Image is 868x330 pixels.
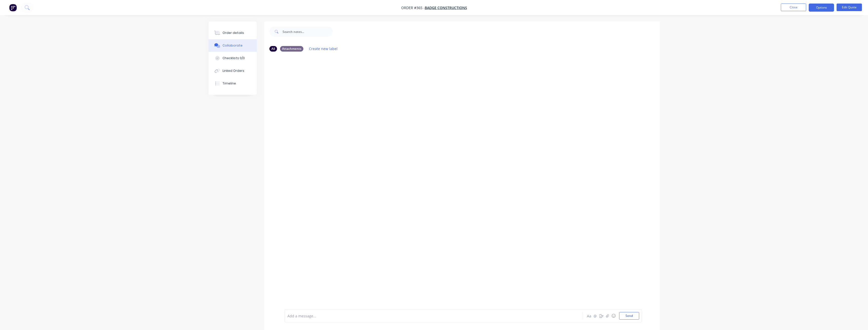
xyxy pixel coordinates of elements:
button: Linked Orders [209,64,257,77]
button: ☺ [611,313,617,319]
button: Options [809,4,834,12]
div: Checklists 0/0 [223,56,245,60]
img: Factory [9,4,17,11]
button: Edit Quote [837,4,862,11]
button: Create new label [306,45,340,52]
button: Close [781,4,806,11]
button: Collaborate [209,39,257,52]
button: @ [592,313,598,319]
button: Aa [586,313,592,319]
span: Order #365 - [401,5,425,10]
div: Order details [223,31,244,35]
input: Search notes... [283,27,333,37]
div: Timeline [223,81,236,86]
div: All [269,46,277,52]
button: Checklists 0/0 [209,52,257,64]
button: Order details [209,27,257,39]
button: Send [619,312,639,320]
div: Linked Orders [223,69,244,73]
button: Timeline [209,77,257,90]
div: Collaborate [223,43,243,48]
div: Attachments [280,46,303,52]
a: Badge Constructions [425,5,467,10]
